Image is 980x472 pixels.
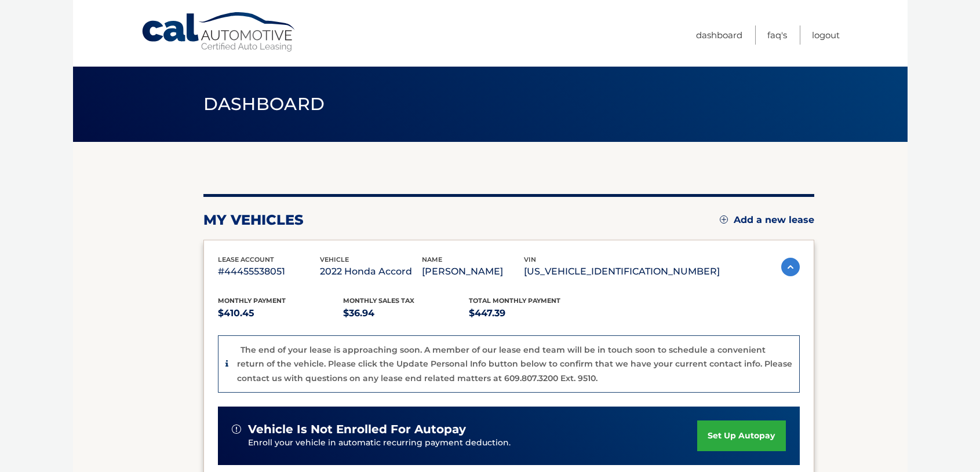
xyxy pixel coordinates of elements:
[237,345,792,383] p: The end of your lease is approaching soon. A member of our lease end team will be in touch soon t...
[218,264,320,280] p: #44455538051
[218,297,286,305] span: Monthly Payment
[248,437,698,449] p: Enroll your vehicle in automatic recurring payment deduction.
[232,425,241,434] img: alert-white.svg
[767,25,787,45] a: FAQ's
[812,25,840,45] a: Logout
[524,264,720,280] p: [US_VEHICLE_IDENTIFICATION_NUMBER]
[469,297,560,305] span: Total Monthly Payment
[422,255,442,264] span: name
[469,305,595,321] p: $447.39
[248,422,466,437] span: vehicle is not enrolled for autopay
[697,420,785,451] a: set up autopay
[720,215,728,224] img: add.svg
[781,258,800,276] img: accordion-active.svg
[320,264,422,280] p: 2022 Honda Accord
[203,93,325,115] span: Dashboard
[218,255,274,264] span: lease account
[343,305,469,321] p: $36.94
[203,211,304,229] h2: my vehicles
[524,255,536,264] span: vin
[320,255,349,264] span: vehicle
[422,264,524,280] p: [PERSON_NAME]
[218,305,344,321] p: $410.45
[141,12,297,53] a: Cal Automotive
[696,25,742,45] a: Dashboard
[343,297,414,305] span: Monthly sales Tax
[720,214,814,226] a: Add a new lease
